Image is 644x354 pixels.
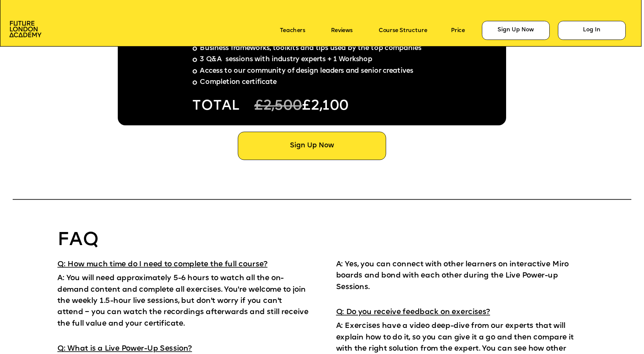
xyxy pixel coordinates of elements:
[9,21,41,37] img: image-aac980e9-41de-4c2d-a048-f29dd30a0068.png
[280,27,305,34] a: Teachers
[200,56,372,63] span: 3 Q&A sessions with industry experts + 1 Workshop
[200,79,277,86] span: Completion certificate
[57,275,310,328] span: A: You will need approximately 5-6 hours to watch all the on-demand content and complete all exer...
[379,27,427,34] a: Course Structure
[192,99,240,114] span: TOTAL
[200,68,413,75] span: Access to our community of design leaders and senior creatives
[254,99,302,114] span: £2,500
[302,99,348,114] span: £2,100
[57,261,268,268] span: Q: How much time do I need to complete the full course?
[451,27,465,34] a: Price
[336,261,570,291] span: A: Yes, you can connect with other learners on interactive Miro boards and bond with each other d...
[57,345,192,353] span: Q: What is a Live Power-Up Session?
[200,45,422,52] span: Business frameworks, toolkits and tips used by the top companies
[57,229,107,251] p: FAQ
[331,27,352,34] a: Reviews
[336,308,490,316] span: Q: Do you receive feedback on exercises?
